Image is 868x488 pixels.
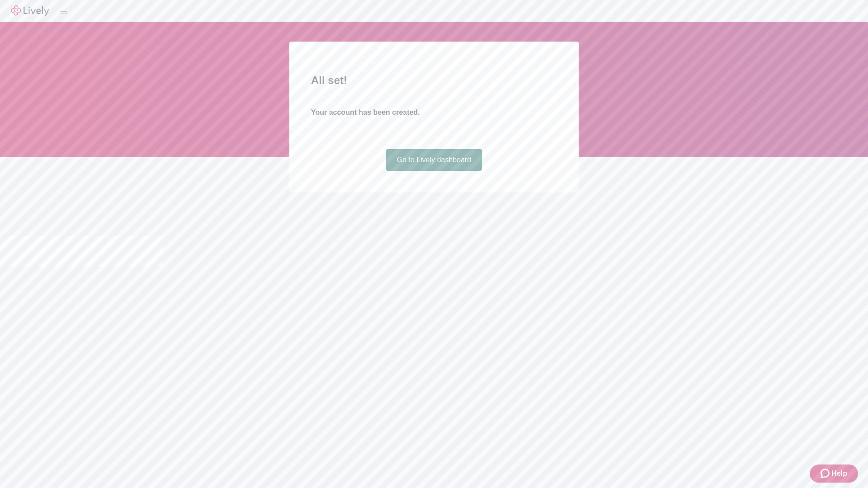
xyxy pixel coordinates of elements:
[386,149,482,171] a: Go to Lively dashboard
[311,72,557,89] h2: All set!
[810,465,858,483] button: Zendesk support iconHelp
[821,468,831,479] svg: Zendesk support icon
[311,107,557,118] h4: Your account has been created.
[60,11,67,14] button: Log out
[831,468,847,479] span: Help
[11,5,49,16] img: Lively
